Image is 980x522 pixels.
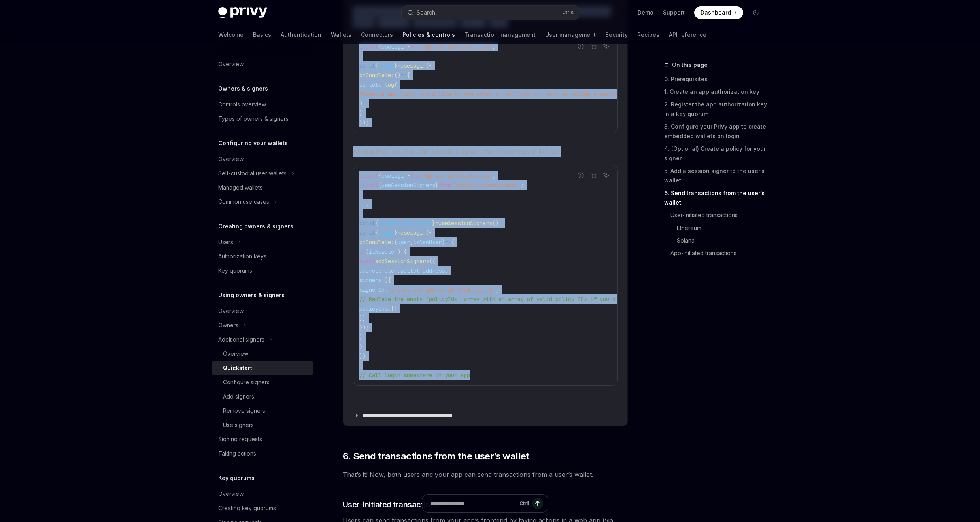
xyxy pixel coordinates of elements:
[664,73,769,85] a: 0. Prerequisites
[410,43,423,50] span: from
[218,183,262,192] div: Managed wallets
[359,324,369,331] span: });
[212,446,313,461] a: Taking actions
[400,62,426,69] span: useLogin
[417,8,439,17] div: Search...
[359,248,366,255] span: if
[664,98,769,120] a: 2. Register the app authorization key in a key quorum
[521,182,524,189] span: ;
[218,252,266,261] div: Authorization keys
[664,247,769,260] a: App-initiated transactions
[359,305,391,312] span: policyIds:
[343,469,628,480] span: That’s it! Now, both users and your app can send transactions from a user’s wallet.
[212,249,313,264] a: Authorization keys
[218,197,269,207] div: Common use cases
[445,239,451,246] span: =>
[359,110,363,117] span: }
[664,187,769,209] a: 6. Send transactions from the user’s wallet
[385,81,394,88] span: log
[378,182,381,189] span: {
[212,389,313,404] a: Add signers
[664,234,769,247] a: Solana
[429,258,435,265] span: ({
[562,9,574,16] span: Ctrl K
[218,25,244,44] a: Welcome
[361,25,393,44] a: Connectors
[378,220,432,227] span: addSessionSigners
[359,239,391,246] span: onComplete
[664,165,769,187] a: 5. Add a session signer to the user’s wallet
[397,267,400,274] span: .
[359,81,381,88] span: console
[381,81,385,88] span: .
[394,72,400,79] span: ()
[605,25,628,44] a: Security
[212,166,313,180] button: Toggle Self-custodial user wallets section
[359,372,470,379] span: // Call login somewhere in your app
[576,170,586,180] button: Report incorrect code
[375,258,429,265] span: addSessionSigners
[218,59,244,69] div: Overview
[359,182,378,189] span: import
[423,43,492,50] span: '@privy-io/react-auth'
[664,142,769,165] a: 4. (Optional) Create a policy for your signer
[359,315,366,322] span: }]
[212,318,313,332] button: Toggle Owners section
[218,222,293,231] h5: Creating owners & signers
[218,435,262,444] div: Signing requests
[391,305,397,312] span: []
[359,353,366,360] span: })
[492,220,502,227] span: ();
[218,100,266,109] div: Controls overview
[397,248,407,255] span: ) {
[218,335,264,344] div: Additional signers
[407,72,410,79] span: {
[750,6,762,19] button: Toggle dark mode
[218,266,252,275] div: Key quorums
[465,25,536,44] a: Transaction management
[410,239,413,246] span: ,
[218,7,267,18] img: dark logo
[413,239,442,246] span: isNewUser
[359,100,366,107] span: );
[492,43,495,50] span: ;
[442,239,445,246] span: )
[400,229,426,236] span: useLogin
[445,267,448,274] span: ,
[438,220,492,227] span: useSessionSigners
[451,182,521,189] span: '@privy-io/react-auth'
[391,239,394,246] span: :
[212,375,313,389] a: Configure signers
[381,182,435,189] span: useSessionSigners
[359,72,391,79] span: onComplete
[212,418,313,432] a: Use signers
[419,267,423,274] span: .
[218,503,276,513] div: Creating key quorums
[378,229,394,236] span: login
[672,60,708,70] span: On this page
[223,406,265,416] div: Remove signers
[212,404,313,418] a: Remove signers
[576,41,586,51] button: Report incorrect code
[359,258,375,265] span: await
[212,501,313,515] a: Creating key quorums
[218,306,244,316] div: Overview
[212,97,313,112] a: Controls overview
[218,169,287,178] div: Self-custodial user wallets
[397,62,400,69] span: =
[588,41,599,51] button: Copy the contents from the code block
[253,25,271,44] a: Basics
[432,220,435,227] span: }
[402,6,579,20] button: Open search
[381,172,407,179] span: useLogin
[385,277,391,284] span: [{
[359,334,363,341] span: }
[388,286,495,293] span: 'insert-key-quorum-id-from-step-2'
[400,267,419,274] span: wallet
[218,473,255,483] h5: Key quorums
[343,450,529,463] span: 6. Send transactions from the user’s wallet
[223,420,254,430] div: Use signers
[664,222,769,234] a: Ethereum
[397,229,400,236] span: =
[400,72,407,79] span: =>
